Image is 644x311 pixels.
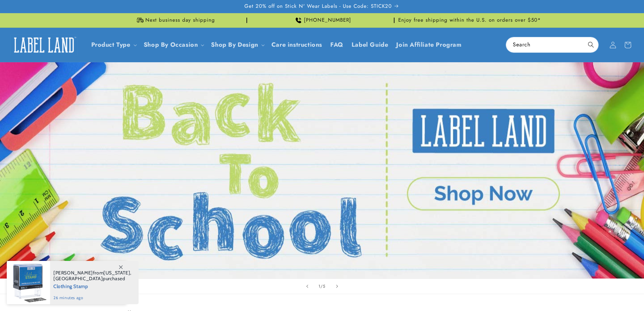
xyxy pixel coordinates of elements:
a: Shop By Design [211,40,258,49]
span: [US_STATE] [103,270,130,276]
span: [PHONE_NUMBER] [304,17,351,24]
a: Join Affiliate Program [392,37,466,53]
span: 1 [318,283,320,290]
div: Announcement [250,13,395,27]
span: [GEOGRAPHIC_DATA] [53,275,103,282]
a: Label Land [8,32,80,58]
span: Enjoy free shipping within the U.S. on orders over $50* [398,17,541,24]
span: [PERSON_NAME] [53,270,93,276]
span: Care instructions [271,41,322,49]
span: from , purchased [53,270,132,282]
div: Announcement [102,13,247,27]
span: FAQ [330,41,343,49]
span: / [320,283,323,290]
button: Previous slide [300,279,315,294]
a: Product Type [91,40,130,49]
span: Get 20% off on Stick N' Wear Labels - Use Code: STICK20 [244,3,392,10]
button: Next slide [330,279,344,294]
div: Announcement [397,13,542,27]
img: Label Land [10,35,78,55]
a: Care instructions [267,37,326,53]
summary: Shop By Design [207,37,267,53]
a: FAQ [326,37,348,53]
summary: Product Type [87,37,140,53]
a: Label Guide [348,37,392,53]
span: Next business day shipping [145,17,215,24]
span: Shop By Occasion [144,41,198,49]
span: 5 [323,283,326,290]
summary: Shop By Occasion [140,37,207,53]
span: Label Guide [352,41,388,49]
span: Join Affiliate Program [396,41,461,49]
iframe: Gorgias live chat messenger [576,282,637,304]
button: Search [583,37,598,52]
